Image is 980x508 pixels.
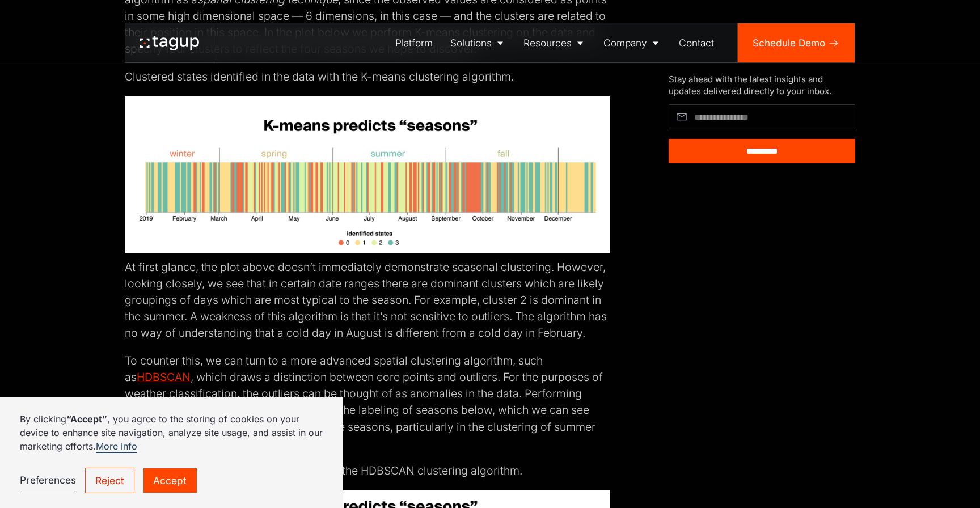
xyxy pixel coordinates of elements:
p: By clicking , you agree to the storing of cookies on your device to enhance site navigation, anal... [20,412,324,453]
p: To counter this, we can turn to a more advanced spatial clustering algorithm, such as , which dra... [125,353,610,452]
a: More info [96,441,137,453]
img: Image for post [125,96,610,253]
div: Stay ahead with the latest insights and updates delivered directly to your inbox. [669,74,855,98]
a: Resources [515,23,595,62]
div: Solutions [450,36,492,50]
div: Contact [679,36,714,50]
a: Company [595,23,670,62]
a: Accept [143,468,197,493]
p: Clustered states identified in the data with the K-means clustering algorithm. [125,69,610,85]
strong: “Accept” [66,413,107,425]
a: Schedule Demo [738,23,855,62]
a: Reject [85,468,135,493]
div: Platform [395,36,433,50]
div: Resources [523,36,572,50]
a: Platform [387,23,441,62]
a: Contact [670,23,723,62]
form: Article Subscribe [669,105,855,164]
a: HDBSCAN [137,370,191,384]
p: At first glance, the plot above doesn’t immediately demonstrate seasonal clustering. However, loo... [125,259,610,342]
a: Preferences [20,468,76,493]
a: Solutions [441,23,514,62]
div: Company [603,36,647,50]
p: Clustered states identified in the data with the HDBSCAN clustering algorithm. [125,463,610,479]
div: Schedule Demo [753,36,825,50]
